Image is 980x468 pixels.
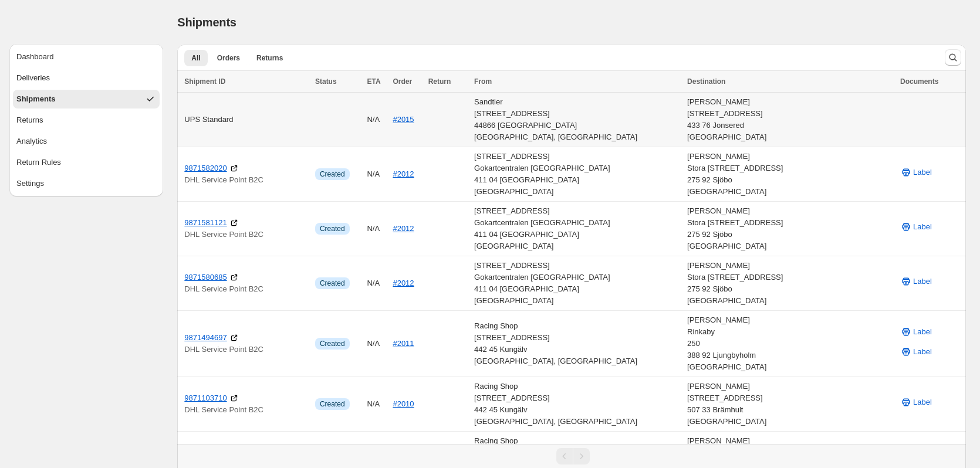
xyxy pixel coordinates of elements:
[893,163,939,182] button: Label
[474,151,680,198] div: [STREET_ADDRESS] Gokartcentralen [GEOGRAPHIC_DATA] 411 04 [GEOGRAPHIC_DATA] [GEOGRAPHIC_DATA]
[893,342,939,361] button: Label
[893,218,939,236] button: Label
[367,77,380,86] span: ETA
[893,272,939,291] button: Label
[687,314,893,373] div: [PERSON_NAME] Rinkaby 250 388 92 Ljungbyholm [GEOGRAPHIC_DATA]
[320,339,345,348] span: Created
[363,93,389,147] td: N/A
[913,346,932,358] span: Label
[893,323,939,341] button: Label
[13,90,160,108] button: Shipments
[320,399,345,409] span: Created
[191,53,200,63] span: All
[184,332,227,344] a: 9871494697
[13,153,160,172] button: Return Rules
[256,53,283,63] span: Returns
[687,381,893,428] div: [PERSON_NAME] [STREET_ADDRESS] 507 33 Brämhult [GEOGRAPHIC_DATA]
[687,260,893,307] div: [PERSON_NAME] Stora [STREET_ADDRESS] 275 92 Sjöbo [GEOGRAPHIC_DATA]
[687,205,893,252] div: [PERSON_NAME] Stora [STREET_ADDRESS] 275 92 Sjöbo [GEOGRAPHIC_DATA]
[393,169,414,178] a: #2012
[393,339,414,348] a: #2011
[428,77,451,86] span: Return
[900,77,938,86] span: Documents
[184,272,227,283] a: 9871580685
[474,320,680,367] div: Racing Shop [STREET_ADDRESS] 442 45 Kungälv [GEOGRAPHIC_DATA], [GEOGRAPHIC_DATA]
[893,393,939,412] button: Label
[184,392,227,404] a: 9871103710
[363,256,389,311] td: N/A
[393,279,414,287] a: #2012
[315,77,337,86] span: Status
[913,276,932,287] span: Label
[393,77,412,86] span: Order
[687,96,893,143] div: [PERSON_NAME] [STREET_ADDRESS] 433 76 Jonsered [GEOGRAPHIC_DATA]
[13,48,160,66] button: Dashboard
[320,279,345,288] span: Created
[474,260,680,307] div: [STREET_ADDRESS] Gokartcentralen [GEOGRAPHIC_DATA] 411 04 [GEOGRAPHIC_DATA] [GEOGRAPHIC_DATA]
[184,174,308,186] p: DHL Service Point B2C
[184,162,227,174] a: 9871582020
[16,93,55,105] div: Shipments
[184,229,308,240] p: DHL Service Point B2C
[320,224,345,233] span: Created
[13,174,160,193] button: Settings
[393,115,414,124] a: #2015
[16,157,61,168] div: Return Rules
[687,151,893,198] div: [PERSON_NAME] Stora [STREET_ADDRESS] 275 92 Sjöbo [GEOGRAPHIC_DATA]
[184,404,308,416] p: DHL Service Point B2C
[913,167,932,178] span: Label
[474,96,680,143] div: Sandtler [STREET_ADDRESS] 44866 [GEOGRAPHIC_DATA] [GEOGRAPHIC_DATA], [GEOGRAPHIC_DATA]
[913,221,932,233] span: Label
[217,53,240,63] span: Orders
[16,51,54,63] div: Dashboard
[363,202,389,256] td: N/A
[16,114,43,126] div: Returns
[184,344,308,355] p: DHL Service Point B2C
[363,147,389,202] td: N/A
[177,16,236,29] span: Shipments
[474,381,680,428] div: Racing Shop [STREET_ADDRESS] 442 45 Kungälv [GEOGRAPHIC_DATA], [GEOGRAPHIC_DATA]
[16,135,47,147] div: Analytics
[913,396,932,408] span: Label
[913,326,932,338] span: Label
[16,178,44,189] div: Settings
[945,49,961,66] button: Search and filter results
[184,283,308,295] p: DHL Service Point B2C
[320,169,345,179] span: Created
[184,217,227,229] a: 9871581121
[474,205,680,252] div: [STREET_ADDRESS] Gokartcentralen [GEOGRAPHIC_DATA] 411 04 [GEOGRAPHIC_DATA] [GEOGRAPHIC_DATA]
[687,77,725,86] span: Destination
[363,311,389,377] td: N/A
[474,77,492,86] span: From
[393,399,414,408] a: #2010
[393,224,414,233] a: #2012
[16,72,50,84] div: Deliveries
[13,111,160,130] button: Returns
[13,69,160,87] button: Deliveries
[13,132,160,151] button: Analytics
[184,77,225,86] span: Shipment ID
[177,444,966,468] nav: Pagination
[184,114,308,126] div: UPS Standard
[363,377,389,432] td: N/A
